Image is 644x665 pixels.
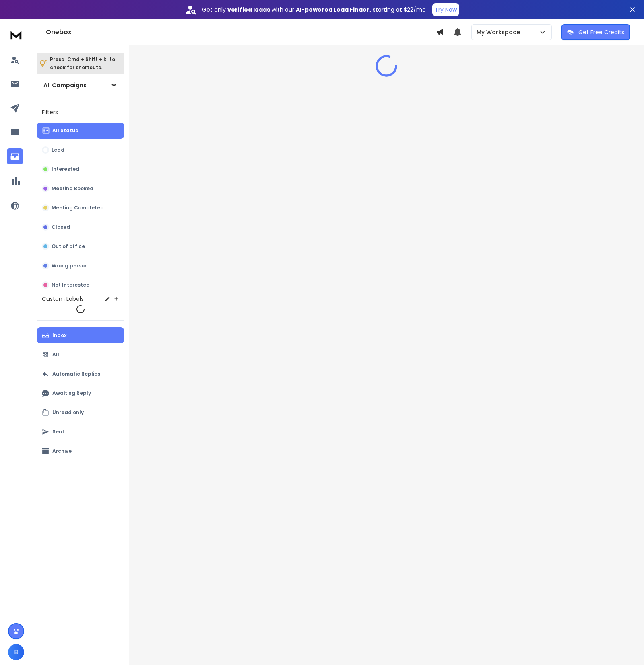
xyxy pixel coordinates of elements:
[52,351,59,358] p: All
[37,161,124,177] button: Interested
[52,390,91,396] p: Awaiting Reply
[296,6,371,14] strong: AI-powered Lead Finder,
[52,263,88,269] p: Wrong person
[202,6,426,14] p: Get only with our starting at $22/mo
[52,429,64,435] p: Sent
[8,27,24,42] img: logo
[37,327,124,343] button: Inbox
[52,147,64,153] p: Lead
[50,55,115,72] p: Press to check for shortcuts.
[37,385,124,401] button: Awaiting Reply
[52,166,79,172] p: Interested
[52,371,100,377] p: Automatic Replies
[52,409,84,416] p: Unread only
[561,24,630,40] button: Get Free Credits
[37,424,124,440] button: Sent
[42,295,84,303] h3: Custom Labels
[52,185,93,192] p: Meeting Booked
[52,448,72,454] p: Archive
[37,404,124,421] button: Unread only
[227,6,270,14] strong: verified leads
[46,27,436,37] h1: Onebox
[432,3,459,16] button: Try Now
[37,107,124,118] h3: Filters
[37,142,124,158] button: Lead
[37,258,124,274] button: Wrong person
[52,243,85,250] p: Out of office
[37,443,124,459] button: Archive
[8,644,24,660] button: B
[37,200,124,216] button: Meeting Completed
[52,332,66,339] p: Inbox
[477,28,523,36] p: My Workspace
[52,282,90,288] p: Not Interested
[37,219,124,235] button: Closed
[37,238,124,255] button: Out of office
[43,81,87,89] h1: All Campaigns
[37,366,124,382] button: Automatic Replies
[37,123,124,139] button: All Status
[52,224,70,230] p: Closed
[578,28,624,36] p: Get Free Credits
[52,205,104,211] p: Meeting Completed
[435,6,457,14] p: Try Now
[37,181,124,197] button: Meeting Booked
[37,277,124,293] button: Not Interested
[37,77,124,93] button: All Campaigns
[52,127,78,134] p: All Status
[37,347,124,363] button: All
[66,55,107,64] span: Cmd + Shift + k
